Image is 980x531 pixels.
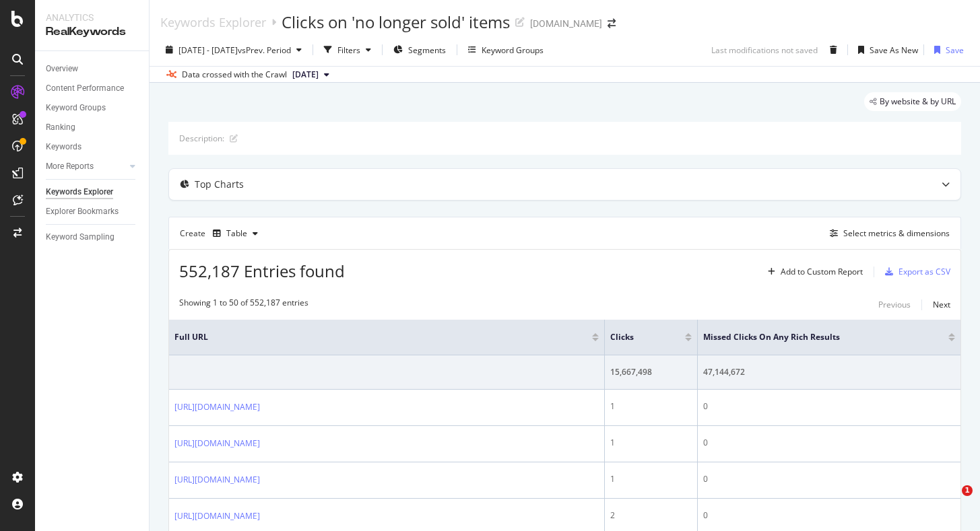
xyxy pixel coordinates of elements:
div: Content Performance [46,81,124,96]
a: Keywords Explorer [46,185,139,199]
div: More Reports [46,160,94,174]
div: 0 [703,437,955,449]
div: 2 [610,509,692,522]
div: Last modifications not saved [711,44,818,56]
div: Keyword Sampling [46,230,115,244]
div: Keywords Explorer [46,185,113,199]
div: Keyword Groups [46,101,106,115]
div: Ranking [46,120,75,135]
a: Ranking [46,120,139,135]
div: 0 [703,400,955,413]
div: 1 [610,400,692,413]
div: Table [226,229,247,238]
button: Keyword Groups [463,39,549,61]
div: Save As New [870,44,918,56]
div: 15,667,498 [610,366,692,378]
a: Keywords [46,140,139,154]
div: Keywords [46,140,81,154]
div: arrow-right-arrow-left [608,19,616,28]
div: 0 [703,473,955,485]
div: Export as CSV [899,266,950,277]
span: 1 [962,485,973,496]
div: 1 [610,473,692,485]
a: Explorer Bookmarks [46,205,139,219]
button: Segments [388,39,451,61]
div: Top Charts [195,178,244,191]
a: [URL][DOMAIN_NAME] [174,400,260,414]
div: Data crossed with the Crawl [182,69,287,81]
div: 1 [610,437,692,449]
div: Overview [46,62,78,76]
a: Overview [46,62,139,76]
button: Add to Custom Report [762,261,863,283]
button: Previous [878,297,911,313]
span: Missed Clicks on Any Rich Results [703,331,928,343]
div: Save [946,44,964,56]
div: Add to Custom Report [781,268,863,276]
div: legacy label [864,92,961,111]
span: Full URL [174,331,572,343]
div: Select metrics & dimensions [843,227,950,239]
button: Filters [319,39,377,61]
a: Keywords Explorer [160,15,266,30]
div: Explorer Bookmarks [46,205,119,219]
div: Filters [337,44,360,56]
div: Clicks on 'no longer sold' items [282,11,510,34]
button: [DATE] - [DATE]vsPrev. Period [160,39,307,61]
button: Export as CSV [880,261,950,283]
div: Next [933,299,950,310]
div: RealKeywords [46,24,138,40]
button: Table [207,223,263,244]
div: Analytics [46,11,138,24]
a: More Reports [46,160,126,174]
span: By website & by URL [880,98,956,106]
a: [URL][DOMAIN_NAME] [174,437,260,450]
span: 552,187 Entries found [179,260,345,282]
span: [DATE] - [DATE] [178,44,238,56]
div: Keyword Groups [482,44,544,56]
div: [DOMAIN_NAME] [530,17,602,30]
div: Previous [878,299,911,310]
div: Showing 1 to 50 of 552,187 entries [179,297,308,313]
span: Segments [408,44,446,56]
button: Save [929,39,964,61]
a: [URL][DOMAIN_NAME] [174,509,260,523]
button: Next [933,297,950,313]
a: Content Performance [46,81,139,96]
span: vs Prev. Period [238,44,291,56]
a: Keyword Groups [46,101,139,115]
button: Save As New [853,39,918,61]
span: Clicks [610,331,665,343]
button: [DATE] [287,67,335,83]
div: Description: [179,133,224,144]
div: 47,144,672 [703,366,955,378]
a: Keyword Sampling [46,230,139,244]
a: [URL][DOMAIN_NAME] [174,473,260,487]
iframe: Intercom live chat [934,485,967,518]
span: 2024 Nov. 9th [292,69,319,81]
button: Select metrics & dimensions [824,225,950,242]
div: 0 [703,509,955,522]
div: Create [180,223,263,244]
